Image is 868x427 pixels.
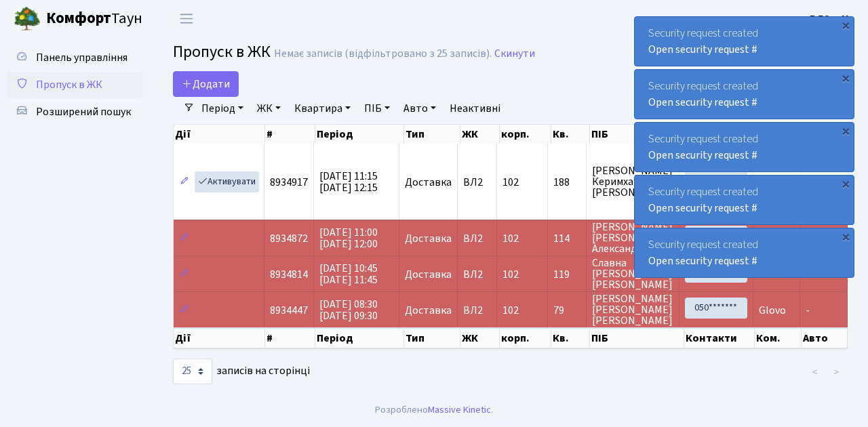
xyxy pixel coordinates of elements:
[405,269,452,280] span: Доставка
[270,267,308,282] span: 8934814
[174,125,265,144] th: Дії
[173,359,212,384] select: записів на сторінці
[810,11,852,27] a: ВЛ2 -. К.
[494,47,535,60] a: Скинути
[759,303,786,318] span: Glovo
[7,44,142,71] a: Панель управління
[7,71,142,98] a: Пропуск в ЖК
[802,328,848,348] th: Авто
[270,303,308,318] span: 8934447
[839,18,852,32] div: ×
[648,253,757,268] a: Open security request #
[463,269,490,280] span: ВЛ2
[648,95,757,110] a: Open security request #
[839,177,852,190] div: ×
[398,97,441,120] a: Авто
[551,328,590,348] th: Кв.
[315,328,403,348] th: Період
[755,328,801,348] th: Ком.
[270,175,308,190] span: 8934917
[404,328,461,348] th: Тип
[635,123,854,171] div: Security request created
[173,359,310,384] label: записів на сторінці
[648,148,757,163] a: Open security request #
[839,71,852,85] div: ×
[196,97,249,120] a: Період
[684,328,755,348] th: Контакти
[502,267,519,282] span: 102
[36,50,127,65] span: Панель управління
[36,77,102,92] span: Пропуск в ЖК
[463,233,490,244] span: ВЛ2
[590,125,684,144] th: ПІБ
[500,125,551,144] th: корп.
[182,77,230,91] span: Додати
[46,7,142,30] span: Таун
[553,177,580,188] span: 188
[404,125,461,144] th: Тип
[502,175,519,190] span: 102
[173,71,239,97] a: Додати
[635,228,854,277] div: Security request created
[806,303,810,318] span: -
[592,165,673,198] span: [PERSON_NAME] Керимхан [PERSON_NAME]
[635,176,854,224] div: Security request created
[502,231,519,246] span: 102
[14,5,41,33] img: logo.png
[405,177,452,188] span: Доставка
[635,70,854,119] div: Security request created
[265,125,315,144] th: #
[170,7,203,30] button: Переключити навігацію
[648,42,757,57] a: Open security request #
[46,7,111,29] b: Комфорт
[590,328,684,348] th: ПІБ
[195,171,259,192] a: Активувати
[36,104,131,119] span: Розширений пошук
[359,97,395,120] a: ПІБ
[460,328,500,348] th: ЖК
[553,305,580,316] span: 79
[810,12,852,26] b: ВЛ2 -. К.
[592,222,673,254] span: [PERSON_NAME] [PERSON_NAME] Александровна
[553,233,580,244] span: 114
[289,97,356,120] a: Квартира
[319,297,378,323] span: [DATE] 08:30 [DATE] 09:30
[635,17,854,66] div: Security request created
[315,125,403,144] th: Період
[252,97,286,120] a: ЖК
[428,403,491,417] a: Massive Kinetic
[551,125,590,144] th: Кв.
[270,231,308,246] span: 8934872
[405,233,452,244] span: Доставка
[265,328,315,348] th: #
[500,328,551,348] th: корп.
[839,124,852,138] div: ×
[274,47,492,60] div: Немає записів (відфільтровано з 25 записів).
[592,293,673,326] span: [PERSON_NAME] [PERSON_NAME] [PERSON_NAME]
[444,97,506,120] a: Неактивні
[839,230,852,243] div: ×
[375,403,493,418] div: Розроблено .
[174,328,265,348] th: Дії
[319,261,378,287] span: [DATE] 10:45 [DATE] 11:45
[319,225,378,251] span: [DATE] 11:00 [DATE] 12:00
[463,305,490,316] span: ВЛ2
[319,169,378,195] span: [DATE] 11:15 [DATE] 12:15
[502,303,519,318] span: 102
[553,269,580,280] span: 119
[7,98,142,125] a: Розширений пошук
[592,258,673,290] span: Славна [PERSON_NAME] [PERSON_NAME]
[648,201,757,216] a: Open security request #
[460,125,500,144] th: ЖК
[463,177,490,188] span: ВЛ2
[173,40,271,64] span: Пропуск в ЖК
[405,305,452,316] span: Доставка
